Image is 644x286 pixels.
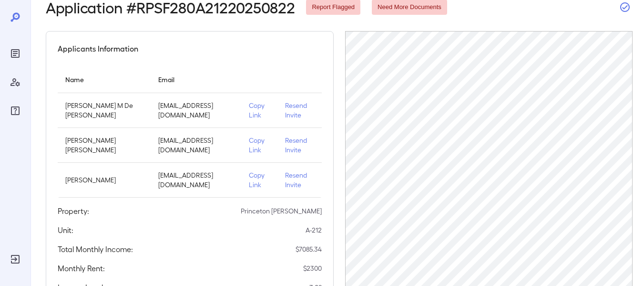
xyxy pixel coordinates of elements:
p: [EMAIL_ADDRESS][DOMAIN_NAME] [158,170,233,190]
th: Name [58,66,151,93]
p: $ 2300 [303,264,322,273]
h5: Property: [58,205,89,217]
h5: Unit: [58,224,73,236]
p: Princeton [PERSON_NAME] [241,206,322,216]
div: Log Out [8,252,23,267]
p: [PERSON_NAME] [PERSON_NAME] [65,136,143,155]
th: Email [151,66,241,93]
h5: Total Monthly Income: [58,244,133,255]
table: simple table [58,66,322,198]
p: [EMAIL_ADDRESS][DOMAIN_NAME] [158,101,233,120]
p: [PERSON_NAME] [65,175,143,185]
div: FAQ [8,103,23,118]
p: $ 7085.34 [296,244,322,254]
span: Report Flagged [306,3,360,12]
p: Resend Invite [285,101,314,120]
h5: Monthly Rent: [58,263,105,274]
p: Copy Link [249,136,270,155]
p: Resend Invite [285,170,314,190]
p: Copy Link [249,101,270,120]
p: Resend Invite [285,136,314,155]
div: Manage Users [8,74,23,90]
p: Copy Link [249,170,270,190]
p: [EMAIL_ADDRESS][DOMAIN_NAME] [158,136,233,155]
span: Need More Documents [372,3,447,12]
div: Reports [8,46,23,61]
p: A-212 [306,225,322,235]
h5: Applicants Information [58,43,138,54]
p: [PERSON_NAME] M De [PERSON_NAME] [65,101,143,120]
